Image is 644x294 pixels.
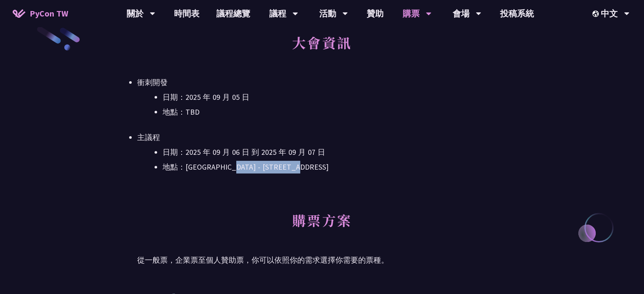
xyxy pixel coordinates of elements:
[4,3,77,24] a: PyCon TW
[137,25,507,72] h2: 大會資訊
[163,91,507,104] li: 日期：2025 年 09 月 05 日
[163,106,507,118] li: 地點：TBD
[137,254,507,267] p: 從一般票，企業票至個人贊助票，你可以依照你的需求選擇你需要的票種。
[30,7,68,20] span: PyCon TW
[137,131,507,173] li: 主議程
[163,161,507,173] li: 地點：[GEOGRAPHIC_DATA] - ​[STREET_ADDRESS]
[13,9,25,18] img: Home icon of PyCon TW 2025
[163,146,507,159] li: 日期：2025 年 09 月 06 日 到 2025 年 09 月 07 日
[137,76,507,118] li: 衝刺開發
[592,11,601,17] img: Locale Icon
[137,203,507,250] h2: 購票方案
